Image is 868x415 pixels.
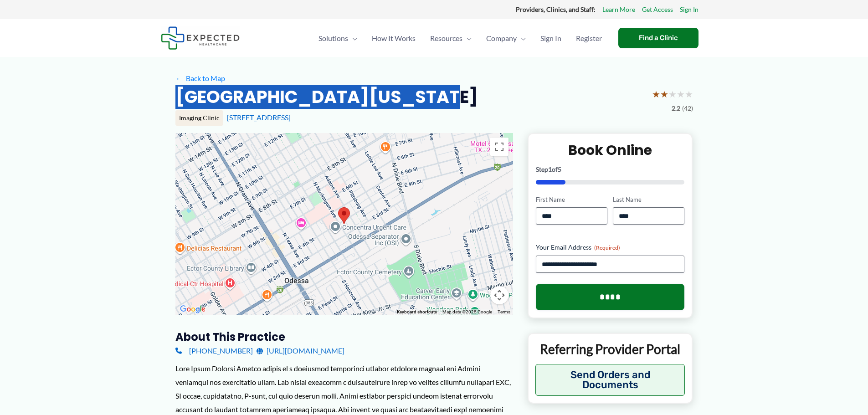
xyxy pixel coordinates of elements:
[535,364,685,396] button: Send Orders and Documents
[642,4,673,15] a: Get Access
[348,22,357,54] span: Menu Toggle
[178,303,208,315] a: Open this area in Google Maps (opens a new window)
[548,165,552,173] span: 1
[660,86,668,102] span: ★
[257,344,344,358] a: [URL][DOMAIN_NAME]
[536,195,607,204] label: First Name
[558,165,561,173] span: 5
[668,86,677,102] span: ★
[490,138,508,156] button: Toggle fullscreen view
[652,86,660,102] span: ★
[685,86,693,102] span: ★
[311,22,365,54] a: SolutionsMenu Toggle
[175,86,478,108] h2: [GEOGRAPHIC_DATA][US_STATE]
[536,166,685,173] p: Step of
[516,5,596,13] strong: Providers, Clinics, and Staff:
[175,330,513,344] h3: About this practice
[535,341,685,357] p: Referring Provider Portal
[161,26,240,50] img: Expected Healthcare Logo - side, dark font, small
[175,74,184,82] span: ←
[479,22,533,54] a: CompanyMenu Toggle
[677,86,685,102] span: ★
[576,22,602,54] span: Register
[175,344,253,358] a: [PHONE_NUMBER]
[682,102,693,114] span: (42)
[602,4,635,15] a: Learn More
[618,28,699,48] a: Find a Clinic
[442,309,492,314] span: Map data ©2025 Google
[486,22,517,54] span: Company
[365,22,423,54] a: How It Works
[175,110,223,126] div: Imaging Clinic
[536,243,685,252] label: Your Email Address
[372,22,416,54] span: How It Works
[318,22,348,54] span: Solutions
[533,22,569,54] a: Sign In
[423,22,479,54] a: ResourcesMenu Toggle
[178,303,208,315] img: Google
[490,286,508,304] button: Map camera controls
[536,141,685,159] h2: Book Online
[175,72,225,85] a: ←Back to Map
[311,22,609,54] nav: Primary Site Navigation
[613,195,684,204] label: Last Name
[397,309,437,315] button: Keyboard shortcuts
[227,113,291,122] a: [STREET_ADDRESS]
[498,309,510,314] a: Terms (opens in new tab)
[517,22,526,54] span: Menu Toggle
[430,22,462,54] span: Resources
[462,22,472,54] span: Menu Toggle
[594,244,620,251] span: (Required)
[540,22,561,54] span: Sign In
[672,102,680,114] span: 2.2
[569,22,609,54] a: Register
[680,4,699,15] a: Sign In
